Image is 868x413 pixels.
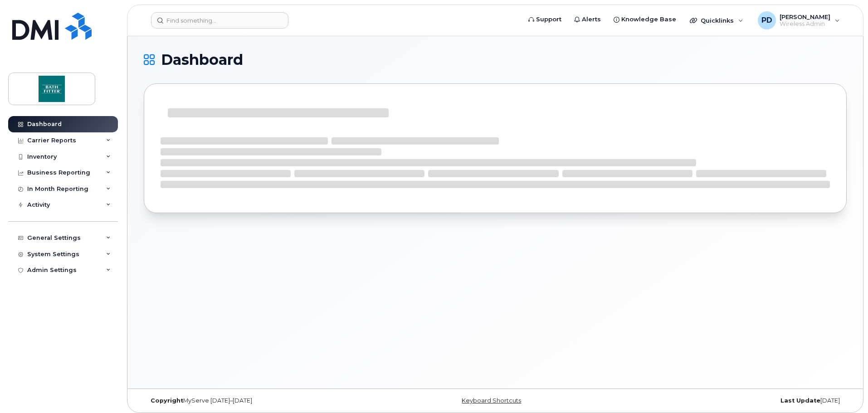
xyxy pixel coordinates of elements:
span: Dashboard [161,53,243,67]
strong: Copyright [151,397,183,404]
div: [DATE] [612,397,847,404]
div: MyServe [DATE]–[DATE] [144,397,378,404]
a: Keyboard Shortcuts [462,397,521,404]
strong: Last Update [780,397,820,404]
